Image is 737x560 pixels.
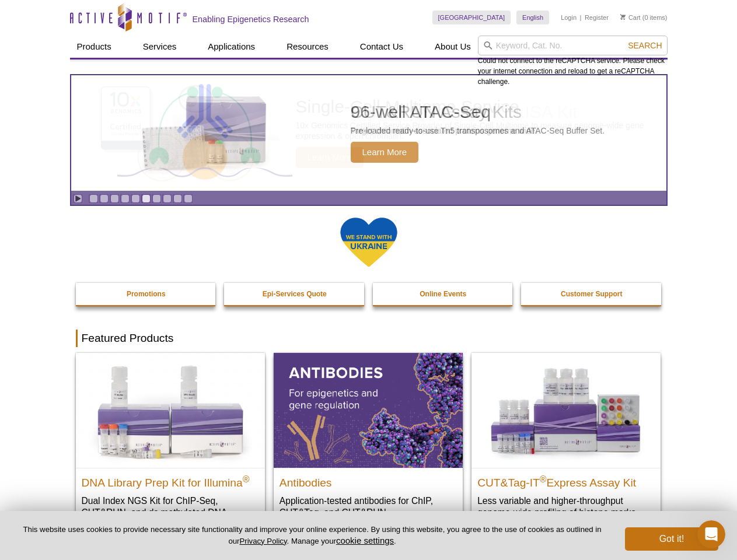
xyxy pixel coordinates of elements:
[628,41,662,50] span: Search
[580,10,582,24] li: |
[131,194,140,203] a: Go to slide 5
[136,36,184,58] a: Services
[561,13,577,22] a: Login
[184,194,193,203] a: Go to slide 10
[163,194,172,203] a: Go to slide 8
[201,36,262,58] a: Applications
[336,535,394,545] button: cookie settings
[193,14,309,24] h2: Enabling Epigenetics Research
[70,36,118,58] a: Products
[477,471,655,489] h2: CUT&Tag-IT Express Assay Kit
[243,474,250,484] sup: ®
[471,353,661,467] img: CUT&Tag-IT® Express Assay Kit
[132,89,278,177] img: Active Motif Kit photo
[620,10,668,24] li: (0 items)
[373,283,514,305] a: Online Events
[280,495,457,519] p: Application-tested antibodies for ChIP, CUT&Tag, and CUT&RUN.
[274,353,463,530] a: All Antibodies Antibodies Application-tested antibodies for ChIP, CUT&Tag, and CUT&RUN.
[127,290,166,298] strong: Promotions
[76,283,217,305] a: Promotions
[76,353,265,541] a: DNA Library Prep Kit for Illumina DNA Library Prep Kit for Illumina® Dual Index NGS Kit for ChIP-...
[516,10,549,24] a: English
[19,524,606,547] p: This website uses cookies to provide necessary site functionality and improve your online experie...
[478,36,668,55] input: Keyword, Cat. No.
[540,474,547,484] sup: ®
[274,353,463,467] img: All Antibodies
[620,13,641,22] a: Cart
[625,527,718,551] button: Got it!
[142,194,151,203] a: Go to slide 6
[477,495,655,519] p: Less variable and higher-throughput genome-wide profiling of histone marks​.
[351,103,605,121] h2: 96-well ATAC-Seq
[428,36,478,58] a: About Us
[351,142,419,163] span: Learn More
[71,75,666,191] a: Active Motif Kit photo 96-well ATAC-Seq Pre-loaded ready-to-use Tn5 transposomes and ATAC-Seq Buf...
[420,290,466,298] strong: Online Events
[697,520,725,548] iframe: Intercom live chat
[82,471,259,489] h2: DNA Library Prep Kit for Illumina
[71,75,666,191] article: 96-well ATAC-Seq
[471,353,661,530] a: CUT&Tag-IT® Express Assay Kit CUT&Tag-IT®Express Assay Kit Less variable and higher-throughput ge...
[224,283,365,305] a: Epi-Services Quote
[478,36,668,87] div: Could not connect to the reCAPTCHA service. Please check your internet connection and reload to g...
[110,194,119,203] a: Go to slide 3
[100,194,109,203] a: Go to slide 2
[76,353,265,467] img: DNA Library Prep Kit for Illumina
[173,194,182,203] a: Go to slide 9
[521,283,662,305] a: Customer Support
[280,471,457,489] h2: Antibodies
[620,14,626,20] img: Your Cart
[121,194,130,203] a: Go to slide 4
[76,330,662,347] h2: Featured Products
[152,194,161,203] a: Go to slide 7
[353,36,410,58] a: Contact Us
[89,194,98,203] a: Go to slide 1
[432,10,511,24] a: [GEOGRAPHIC_DATA]
[585,13,609,22] a: Register
[82,495,259,530] p: Dual Index NGS Kit for ChIP-Seq, CUT&RUN, and ds methylated DNA assays.
[74,194,82,203] a: Toggle autoplay
[351,125,605,136] p: Pre-loaded ready-to-use Tn5 transposomes and ATAC-Seq Buffer Set.
[340,216,398,268] img: We Stand With Ukraine
[280,36,336,58] a: Resources
[239,537,287,545] a: Privacy Policy
[263,290,327,298] strong: Epi-Services Quote
[624,40,665,51] button: Search
[561,290,622,298] strong: Customer Support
